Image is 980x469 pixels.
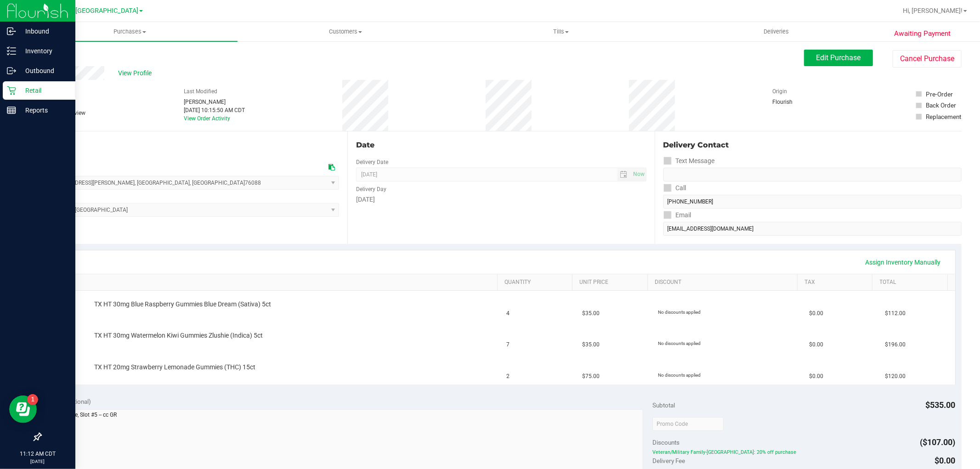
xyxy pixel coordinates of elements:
span: TX HT 30mg Blue Raspberry Gummies Blue Dream (Sativa) 5ct [94,300,271,309]
label: Delivery Date [356,158,388,166]
span: $35.00 [582,340,600,349]
div: Delivery Contact [663,140,962,151]
span: No discounts applied [658,310,701,315]
span: $0.00 [809,340,823,349]
inline-svg: Inbound [7,27,16,36]
p: Inbound [16,26,71,37]
button: Cancel Purchase [893,50,962,68]
label: Delivery Day [356,185,386,193]
a: Unit Price [580,279,644,286]
span: Deliveries [751,28,801,36]
a: Purchases [22,22,238,41]
span: TX Austin [GEOGRAPHIC_DATA] [45,7,138,15]
input: Format: (999) 999-9999 [663,195,962,209]
span: $0.00 [809,309,823,318]
a: Total [880,279,944,286]
a: Assign Inventory Manually [860,254,947,270]
div: Location [40,140,339,151]
a: Quantity [504,279,569,286]
a: View Order Activity [184,115,230,122]
span: $0.00 [809,372,823,381]
span: 4 [507,309,510,318]
div: Replacement [926,112,962,121]
span: Tills [453,28,668,36]
span: Hi, [PERSON_NAME]! [903,7,963,14]
inline-svg: Inventory [7,46,16,56]
span: $535.00 [926,400,956,410]
label: Origin [772,87,787,96]
p: 11:12 AM CDT [4,450,71,458]
label: Text Message [663,154,715,168]
div: Back Order [926,101,957,110]
span: Purchases [22,28,238,36]
span: 7 [507,340,510,349]
span: TX HT 30mg Watermelon Kiwi Gummies Zlushie (Indica) 5ct [94,331,263,340]
a: SKU [54,279,494,286]
inline-svg: Outbound [7,66,16,75]
span: View Profile [118,68,155,78]
p: Reports [16,105,71,116]
span: $35.00 [582,309,600,318]
iframe: Resource center unread badge [27,394,38,405]
input: Format: (999) 999-9999 [663,168,962,181]
span: Veteran/Military Family-[GEOGRAPHIC_DATA]: 20% off purchase [652,449,955,456]
span: $75.00 [582,372,600,381]
span: $0.00 [935,456,956,465]
input: Promo Code [652,417,724,431]
span: Edit Purchase [816,53,861,62]
a: Tax [804,279,869,286]
span: TX HT 20mg Strawberry Lemonade Gummies (THC) 15ct [94,363,255,372]
span: 2 [507,372,510,381]
a: Deliveries [668,22,884,41]
label: Email [663,209,691,222]
span: Subtotal [652,401,675,409]
span: No discounts applied [658,341,701,346]
span: $120.00 [885,372,906,381]
span: $112.00 [885,309,906,318]
div: [DATE] 10:15:50 AM CDT [184,106,245,114]
a: Customers [238,22,453,41]
p: Inventory [16,45,71,57]
span: ($107.00) [920,437,956,447]
span: Customers [238,28,453,36]
div: [PERSON_NAME] [184,98,245,106]
p: Outbound [16,65,71,76]
label: Call [663,181,686,195]
div: [DATE] [356,195,646,204]
span: $196.00 [885,340,906,349]
p: Retail [16,85,71,96]
inline-svg: Reports [7,106,16,115]
div: Pre-Order [926,90,953,99]
inline-svg: Retail [7,86,16,95]
p: [DATE] [4,458,71,465]
div: Flourish [772,98,818,106]
span: Discounts [652,434,680,451]
div: Copy address to clipboard [329,163,335,172]
iframe: Resource center [9,396,37,423]
div: Date [356,140,646,151]
label: Last Modified [184,87,217,96]
a: Discount [655,279,794,286]
a: Tills [453,22,668,41]
button: Edit Purchase [804,50,873,66]
span: Awaiting Payment [894,28,951,39]
span: Delivery Fee [652,457,685,464]
span: No discounts applied [658,373,701,378]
